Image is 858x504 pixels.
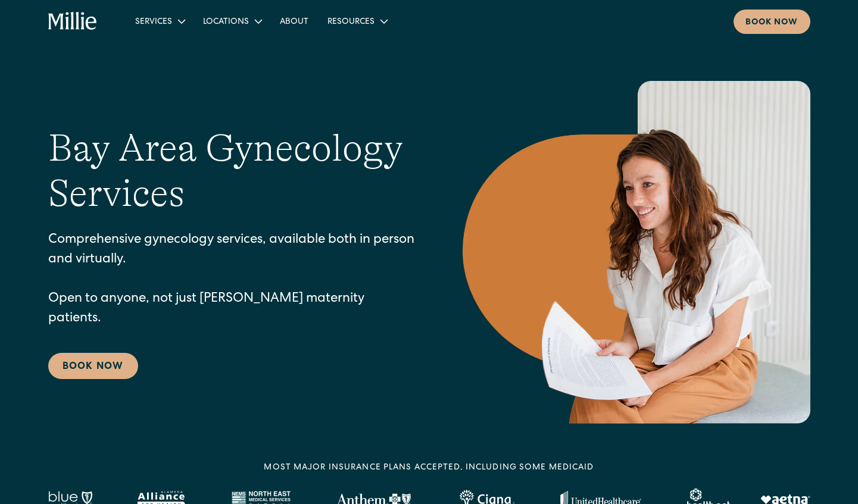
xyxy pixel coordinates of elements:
[318,11,396,31] div: Resources
[48,126,415,217] h1: Bay Area Gynecology Services
[264,462,594,474] div: MOST MAJOR INSURANCE PLANS ACCEPTED, INCLUDING some MEDICAID
[760,494,810,504] img: Aetna logo
[270,11,318,31] a: About
[126,11,194,31] div: Services
[327,16,375,29] div: Resources
[745,17,798,29] div: Book now
[48,12,98,31] a: home
[48,231,415,329] p: Comprehensive gynecology services, available both in person and virtually. Open to anyone, not ju...
[135,16,172,29] div: Services
[194,11,270,31] div: Locations
[734,10,810,34] a: Book now
[203,16,249,29] div: Locations
[463,81,810,424] img: Smiling woman holding documents during a consultation, reflecting supportive guidance in maternit...
[48,353,138,379] a: Book Now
